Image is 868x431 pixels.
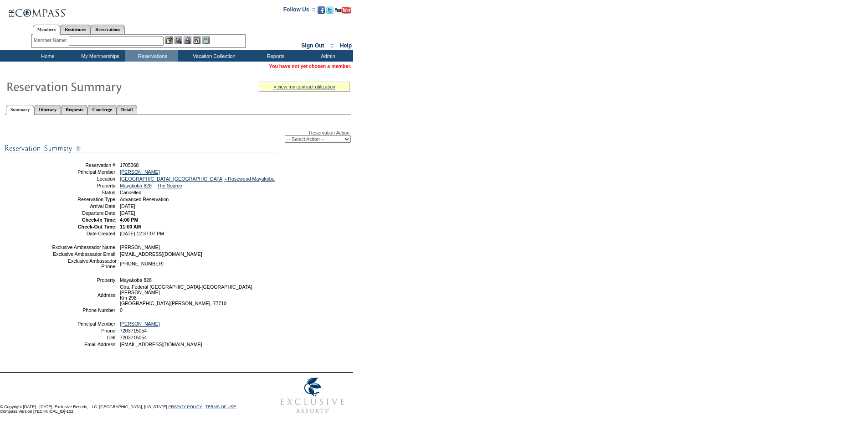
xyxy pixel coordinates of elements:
a: The Source [157,183,182,188]
td: Admin [301,50,353,62]
td: Property: [51,277,117,283]
a: Become our fan on Facebook [318,9,325,15]
img: Reservaton Summary [6,77,188,95]
td: Property: [51,183,117,188]
td: Cell: [51,335,117,340]
div: Member Name: [34,36,69,44]
td: My Memberships [73,50,125,62]
span: :: [330,42,334,49]
td: Principal Member: [51,321,117,327]
td: Status: [51,190,117,195]
span: Cancelled [120,190,141,195]
img: subTtlResSummary.gif [5,143,278,154]
td: Email Address: [51,342,117,347]
img: b_edit.gif [165,36,173,44]
span: 0 [120,307,123,313]
a: Subscribe to our YouTube Channel [335,9,351,15]
img: View [175,36,182,44]
span: [DATE] 12:37:07 PM [120,231,164,236]
div: Reservation Action: [5,130,351,143]
a: Itinerary [34,105,61,114]
td: Phone Number: [51,307,117,313]
img: b_calculator.gif [202,36,210,44]
td: Exclusive Ambassador Phone: [51,258,117,269]
span: 7203715054 [120,335,147,340]
img: Reservations [193,36,200,44]
a: Help [340,42,352,49]
a: Residences [60,25,91,34]
td: Phone: [51,328,117,333]
span: You have not yet chosen a member. [269,63,351,69]
td: Vacation Collection [178,50,248,62]
td: Reservations [125,50,178,62]
img: Subscribe to our YouTube Channel [335,7,351,14]
img: Impersonate [184,36,191,44]
span: 1705368 [120,162,139,168]
a: [GEOGRAPHIC_DATA], [GEOGRAPHIC_DATA] - Rosewood Mayakoba [120,176,275,182]
span: 11:00 AM [120,224,141,229]
td: Follow Us :: [283,5,316,16]
span: [DATE] [120,203,135,209]
img: Become our fan on Facebook [318,6,325,14]
span: [DATE] [120,210,135,216]
td: Date Created: [51,231,117,236]
td: Reports [248,50,301,62]
a: Reservations [91,25,125,34]
strong: Check-Out Time: [78,224,117,229]
td: Principal Member: [51,169,117,175]
span: 4:00 PM [120,217,138,223]
td: Departure Date: [51,210,117,216]
td: Address: [51,284,117,306]
a: Mayakoba 828 [120,183,152,188]
td: Reservation #: [51,162,117,168]
a: Summary [6,105,34,115]
strong: Check-In Time: [82,217,117,223]
a: Requests [61,105,87,114]
span: [PHONE_NUMBER] [120,261,164,266]
span: 7203715054 [120,328,147,333]
span: [EMAIL_ADDRESS][DOMAIN_NAME] [120,342,202,347]
td: Exclusive Ambassador Name: [51,244,117,250]
span: [PERSON_NAME] [120,244,160,250]
a: Sign Out [301,42,324,49]
a: Follow us on Twitter [326,9,334,15]
img: Follow us on Twitter [326,6,334,14]
span: Advanced Reservation [120,197,169,202]
td: Reservation Type: [51,197,117,202]
a: Members [33,25,61,35]
span: Mayakoba 828 [120,277,152,283]
a: » view my contract utilization [273,84,335,89]
td: Home [21,50,73,62]
td: Location: [51,176,117,182]
span: Ctra. Federal [GEOGRAPHIC_DATA]-[GEOGRAPHIC_DATA][PERSON_NAME] Km 298 [GEOGRAPHIC_DATA][PERSON_NA... [120,284,252,306]
a: [PERSON_NAME] [120,169,160,175]
a: PRIVACY POLICY [168,405,202,409]
a: [PERSON_NAME] [120,321,160,327]
a: Detail [117,105,138,114]
td: Exclusive Ambassador Email: [51,251,117,257]
img: Exclusive Resorts [272,373,353,418]
td: Arrival Date: [51,203,117,209]
span: [EMAIL_ADDRESS][DOMAIN_NAME] [120,251,202,257]
a: Concierge [87,105,116,114]
a: TERMS OF USE [205,405,236,409]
